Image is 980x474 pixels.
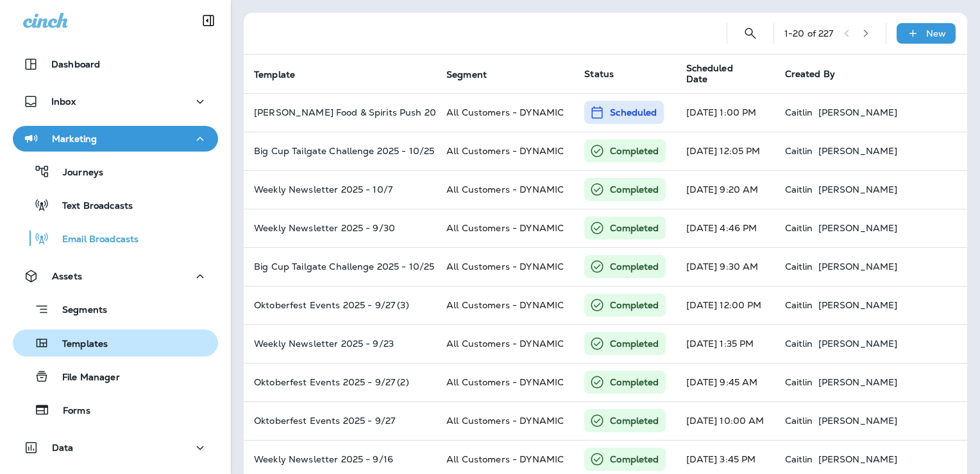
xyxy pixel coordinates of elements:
p: [PERSON_NAME] [818,107,898,118]
p: Completed [610,183,659,196]
p: Forms [50,405,90,417]
p: Journeys [50,167,103,179]
td: [DATE] 4:46 PM [676,209,775,247]
span: Scheduled Date [686,63,753,85]
button: Journeys [13,158,218,185]
button: File Manager [13,363,218,390]
p: Completed [610,260,659,273]
td: [DATE] 9:45 AM [676,363,775,401]
p: [PERSON_NAME] [818,223,898,233]
div: 1 - 20 of 227 [784,28,834,39]
span: All Customers - DYNAMIC [446,338,564,349]
p: Caitlin [785,338,813,349]
td: [DATE] 1:00 PM [676,93,775,132]
td: [DATE] 12:00 PM [676,286,775,324]
button: Segments [13,295,218,323]
button: Assets [13,263,218,289]
span: Segment [446,69,503,80]
p: Scheduled [610,106,657,119]
td: [DATE] 9:20 AM [676,170,775,209]
span: All Customers - DYNAMIC [446,299,564,311]
p: Caitlin [785,184,813,195]
span: All Customers - DYNAMIC [446,107,564,118]
p: Assets [52,271,82,281]
p: Completed [610,145,659,157]
p: Caitlin [785,146,813,156]
span: Template [254,69,312,80]
button: Data [13,435,218,461]
p: Email Broadcasts [49,234,139,246]
span: All Customers - DYNAMIC [446,145,564,157]
button: Search Email Broadcasts [738,21,763,46]
p: Weekly Newsletter 2025 - 10/7 [254,184,426,195]
p: Caitlin [785,300,813,310]
p: Completed [610,299,659,312]
p: Weekly Newsletter 2025 - 9/23 [254,338,426,349]
p: Marketing [52,134,97,144]
span: All Customers - DYNAMIC [446,453,564,465]
td: [DATE] 12:05 PM [676,132,775,170]
span: All Customers - DYNAMIC [446,222,564,234]
p: [PERSON_NAME] [818,338,898,349]
p: Completed [610,414,659,427]
button: Dashboard [13,51,218,77]
p: New [926,28,946,39]
p: Weekly Newsletter 2025 - 9/30 [254,223,426,233]
p: Inbox [51,96,76,107]
p: Caitlin [785,416,813,426]
p: Dashboard [51,59,100,69]
p: Text Broadcasts [49,200,133,213]
p: Oktoberfest Events 2025 - 9/27 (3) [254,300,426,310]
p: Completed [610,376,659,389]
p: Completed [610,337,659,350]
p: Big Cup Tailgate Challenge 2025 - 10/25 (2) [254,261,426,272]
p: Caitlin [785,261,813,272]
p: Caitlin [785,377,813,387]
span: All Customers - DYNAMIC [446,261,564,272]
span: Template [254,69,295,80]
button: Text Broadcasts [13,191,218,218]
p: Data [52,443,74,453]
button: Marketing [13,126,218,152]
span: All Customers - DYNAMIC [446,184,564,195]
p: [PERSON_NAME] [818,416,898,426]
p: Templates [49,338,108,351]
p: Completed [610,453,659,466]
p: Big Cup Tailgate Challenge 2025 - 10/25 (3) [254,146,426,156]
span: Created By [785,68,835,80]
p: Oktoberfest Events 2025 - 9/27 [254,416,426,426]
span: Segment [446,69,487,80]
p: [PERSON_NAME] [818,454,898,464]
p: Ellsworth Food & Spirits Push 2025 - Oct. [254,107,426,118]
p: [PERSON_NAME] [818,377,898,387]
button: Templates [13,329,218,356]
p: [PERSON_NAME] [818,184,898,195]
span: All Customers - DYNAMIC [446,415,564,426]
p: [PERSON_NAME] [818,300,898,310]
button: Inbox [13,89,218,114]
p: [PERSON_NAME] [818,146,898,156]
p: File Manager [49,372,120,384]
button: Email Broadcasts [13,225,218,252]
p: Completed [610,222,659,234]
button: Forms [13,396,218,423]
p: Weekly Newsletter 2025 - 9/16 [254,454,426,464]
span: Status [584,68,614,80]
p: [PERSON_NAME] [818,261,898,272]
p: Caitlin [785,107,813,118]
td: [DATE] 10:00 AM [676,401,775,440]
span: All Customers - DYNAMIC [446,376,564,388]
button: Collapse Sidebar [190,8,226,33]
p: Oktoberfest Events 2025 - 9/27 (2) [254,377,426,387]
span: Scheduled Date [686,63,770,85]
p: Caitlin [785,454,813,464]
p: Segments [49,304,107,317]
td: [DATE] 1:35 PM [676,324,775,363]
p: Caitlin [785,223,813,233]
td: [DATE] 9:30 AM [676,247,775,286]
